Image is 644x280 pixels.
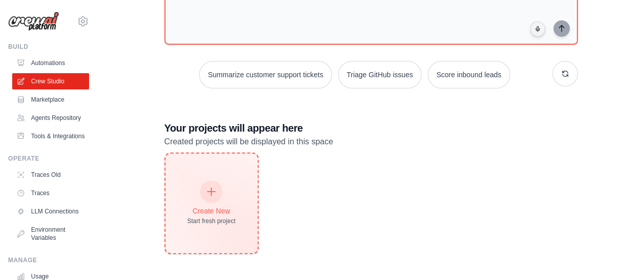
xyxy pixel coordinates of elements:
a: Traces Old [12,167,89,183]
button: Get new suggestions [552,61,578,86]
a: Automations [12,55,89,71]
a: Traces [12,185,89,201]
a: Environment Variables [12,222,89,246]
p: Created projects will be displayed in this space [164,135,578,148]
img: Logo [8,12,59,31]
div: Manage [8,256,89,264]
button: Triage GitHub issues [338,61,422,88]
a: LLM Connections [12,203,89,220]
button: Click to speak your automation idea [530,21,545,37]
a: Tools & Integrations [12,128,89,144]
a: Agents Repository [12,110,89,126]
div: Build [8,43,89,51]
button: Summarize customer support tickets [199,61,331,88]
div: Create New [187,206,236,216]
a: Marketplace [12,91,89,108]
div: Operate [8,154,89,163]
div: Start fresh project [187,217,236,225]
button: Score inbound leads [428,61,510,88]
h3: Your projects will appear here [164,121,578,135]
a: Crew Studio [12,73,89,89]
